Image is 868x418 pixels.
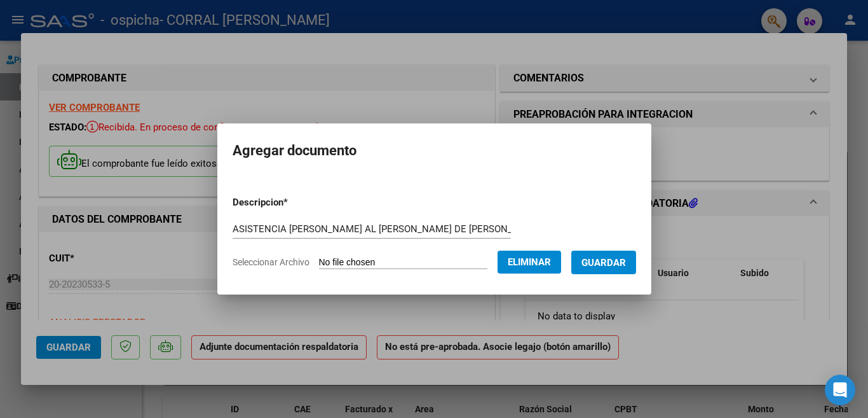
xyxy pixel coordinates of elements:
[233,257,309,267] span: Seleccionar Archivo
[233,139,636,163] h2: Agregar documento
[825,375,855,405] div: Open Intercom Messenger
[508,256,551,268] span: Eliminar
[233,195,354,210] p: Descripcion
[581,257,626,268] span: Guardar
[571,251,636,274] button: Guardar
[498,251,561,274] button: Eliminar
